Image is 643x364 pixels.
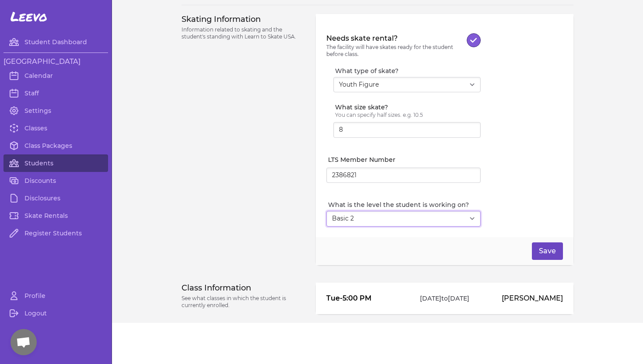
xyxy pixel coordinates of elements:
[335,103,481,112] label: What size skate?
[3,172,108,189] a: Discounts
[328,155,481,164] label: LTS Member Number
[335,112,481,119] p: You can specify half sizes. e.g. 10.5
[486,293,563,304] p: [PERSON_NAME]
[406,294,483,303] p: [DATE] to [DATE]
[3,56,108,67] h3: [GEOGRAPHIC_DATA]
[3,84,108,102] a: Staff
[326,44,467,58] p: The facility will have skates ready for the student before class.
[182,26,305,40] p: Information related to skating and the student's standing with Learn to Skate USA.
[182,283,305,293] h3: Class Information
[326,33,467,44] label: Needs skate rental?
[3,207,108,224] a: Skate Rentals
[328,200,481,209] label: What is the level the student is working on?
[3,137,108,154] a: Class Packages
[3,119,108,137] a: Classes
[335,66,481,75] label: What type of skate?
[326,293,403,304] p: Tue - 5:00 PM
[3,102,108,119] a: Settings
[3,287,108,304] a: Profile
[3,33,108,51] a: Student Dashboard
[532,242,563,260] button: Save
[182,14,305,24] h3: Skating Information
[3,154,108,172] a: Students
[3,189,108,207] a: Disclosures
[3,224,108,242] a: Register Students
[3,304,108,322] a: Logout
[3,67,108,84] a: Calendar
[182,295,305,309] p: See what classes in which the student is currently enrolled.
[326,168,481,183] input: LTS or USFSA number
[10,329,37,355] div: Open chat
[10,9,47,24] span: Leevo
